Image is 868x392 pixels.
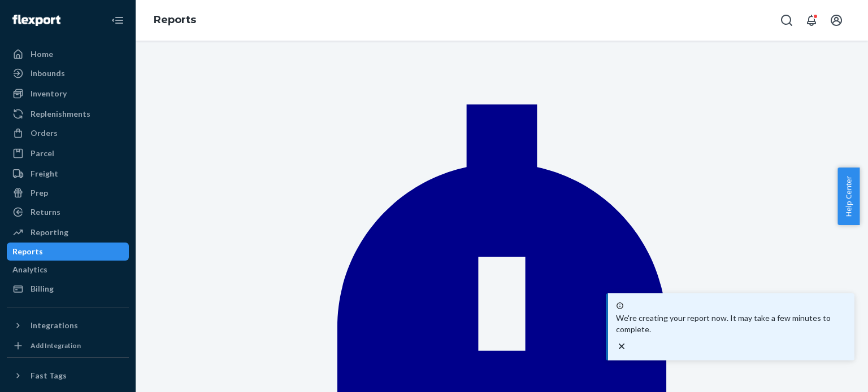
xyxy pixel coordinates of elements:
button: Fast Tags [7,367,129,385]
div: Returns [31,206,60,218]
a: Replenishments [7,105,129,123]
button: Open account menu [825,9,848,32]
div: Reporting [31,227,68,238]
img: Flexport logo [12,15,60,26]
button: Close Navigation [106,9,129,32]
div: Replenishments [31,108,90,120]
div: Orders [31,127,58,139]
button: Integrations [7,316,129,334]
svg: close toast [616,341,627,352]
button: Open Search Box [775,9,798,32]
div: Billing [31,283,54,294]
a: Parcel [7,144,129,162]
div: Inventory [31,88,67,99]
div: Analytics [12,264,47,275]
a: Freight [7,165,129,183]
a: Add Integration [7,339,129,353]
button: Open notifications [800,9,823,32]
div: Parcel [31,148,54,159]
div: Inbounds [31,68,65,79]
p: We're creating your report now. It may take a few minutes to complete. [616,312,847,335]
a: Reports [7,243,129,261]
div: Add Integration [31,341,81,350]
div: Fast Tags [31,370,67,381]
a: Billing [7,280,129,298]
a: Returns [7,203,129,221]
a: Analytics [7,261,129,279]
div: Prep [31,187,48,199]
a: Home [7,45,129,63]
div: Integrations [31,320,78,331]
a: Prep [7,184,129,202]
a: Orders [7,124,129,142]
div: Home [31,49,53,60]
a: Inbounds [7,64,129,82]
a: Inventory [7,85,129,103]
div: Reports [12,246,43,257]
a: Reporting [7,223,129,241]
a: Reports [154,14,196,26]
button: Help Center [837,168,860,225]
div: Freight [31,168,58,179]
ol: breadcrumbs [145,4,205,37]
